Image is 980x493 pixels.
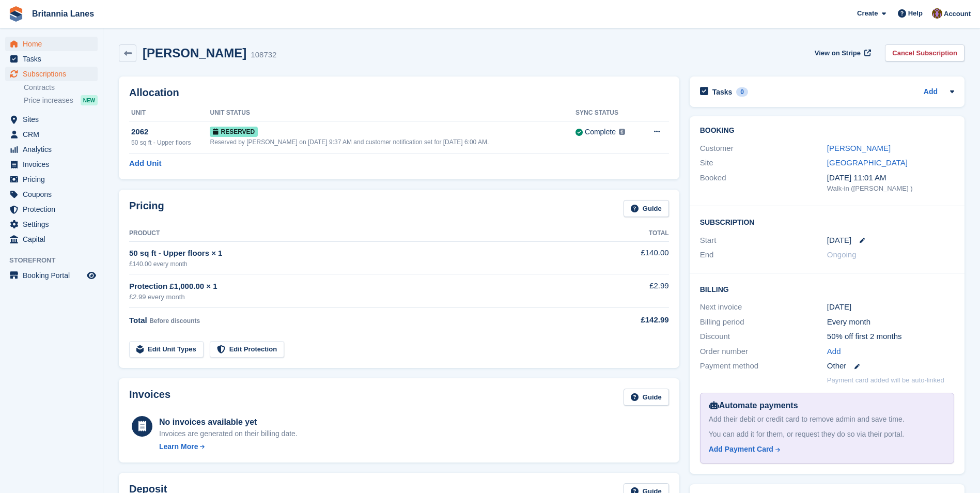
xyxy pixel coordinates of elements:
a: [GEOGRAPHIC_DATA] [827,158,908,167]
a: Learn More [159,441,298,452]
a: menu [5,67,98,81]
h2: Booking [700,127,954,135]
th: Unit Status [210,105,575,121]
div: Reserved by [PERSON_NAME] on [DATE] 9:37 AM and customer notification set for [DATE] 6:00 AM. [210,137,575,147]
div: Walk-in ([PERSON_NAME] ) [827,183,954,194]
div: Start [700,235,827,246]
h2: Allocation [129,87,669,99]
td: £140.00 [586,241,669,274]
div: £2.99 every month [129,292,586,302]
div: You can add it for them, or request they do so via their portal. [709,429,945,440]
img: Andy Collier [932,8,942,19]
a: Cancel Subscription [885,44,965,61]
div: End [700,249,827,261]
th: Product [129,225,586,242]
div: Learn More [159,441,198,452]
a: Edit Unit Types [129,341,204,358]
img: icon-info-grey-7440780725fd019a000dd9b08b2336e03edf1995a4989e88bcd33f0948082b44.svg [619,129,625,135]
div: Next invoice [700,301,827,313]
a: Add Unit [129,158,161,170]
td: £2.99 [586,274,669,308]
div: 50% off first 2 months [827,331,954,343]
div: Protection £1,000.00 × 1 [129,281,586,292]
div: Customer [700,143,827,155]
span: Ongoing [827,250,857,259]
div: Add Payment Card [709,444,773,455]
div: Site [700,157,827,169]
span: Help [908,8,923,19]
span: View on Stripe [815,48,861,58]
a: menu [5,232,98,246]
div: £142.99 [586,314,669,326]
div: 0 [736,87,748,97]
p: Payment card added will be auto-linked [827,375,944,386]
div: 50 sq ft - Upper floors × 1 [129,248,586,259]
div: £140.00 every month [129,259,586,269]
a: Add Payment Card [709,444,941,455]
div: [DATE] [827,301,954,313]
span: Protection [23,202,85,217]
a: Guide [624,200,669,217]
a: menu [5,37,98,51]
h2: Subscription [700,217,954,227]
span: Storefront [9,255,103,266]
h2: Pricing [129,200,164,217]
a: [PERSON_NAME] [827,144,891,152]
div: Billing period [700,316,827,328]
div: Discount [700,331,827,343]
span: Create [857,8,878,19]
span: Reserved [210,127,258,137]
a: Preview store [85,269,98,282]
span: Analytics [23,142,85,157]
div: Other [827,360,954,372]
a: Add [924,86,938,98]
a: Add [827,346,841,358]
th: Unit [129,105,210,121]
span: Price increases [24,96,73,105]
span: Invoices [23,157,85,172]
h2: Billing [700,284,954,294]
a: Contracts [24,83,98,93]
a: Britannia Lanes [28,5,98,22]
span: Home [23,37,85,51]
div: Booked [700,172,827,194]
span: Before discounts [149,317,200,325]
a: menu [5,187,98,202]
th: Total [586,225,669,242]
a: menu [5,112,98,127]
div: Add their debit or credit card to remove admin and save time. [709,414,945,425]
div: Payment method [700,360,827,372]
a: menu [5,142,98,157]
div: Complete [585,127,616,137]
span: Settings [23,217,85,232]
div: Every month [827,316,954,328]
span: Booking Portal [23,268,85,283]
span: Total [129,316,147,325]
div: 2062 [131,126,210,138]
div: Invoices are generated on their billing date. [159,428,298,439]
span: Account [944,9,971,19]
span: Sites [23,112,85,127]
div: No invoices available yet [159,416,298,428]
img: stora-icon-8386f47178a22dfd0bd8f6a31ec36ba5ce8667c1dd55bd0f319d3a0aa187defe.svg [8,6,24,22]
h2: Invoices [129,389,170,406]
a: menu [5,52,98,66]
a: View on Stripe [811,44,873,61]
a: Guide [624,389,669,406]
h2: Tasks [712,87,733,97]
span: CRM [23,127,85,142]
a: menu [5,172,98,187]
div: Automate payments [709,399,945,412]
a: Price increases NEW [24,95,98,106]
a: menu [5,217,98,232]
div: [DATE] 11:01 AM [827,172,954,184]
a: menu [5,202,98,217]
a: menu [5,127,98,142]
span: Pricing [23,172,85,187]
div: 50 sq ft - Upper floors [131,138,210,147]
time: 2025-09-26 00:00:00 UTC [827,235,851,246]
a: Edit Protection [210,341,284,358]
div: NEW [81,95,98,105]
span: Tasks [23,52,85,66]
th: Sync Status [575,105,641,121]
